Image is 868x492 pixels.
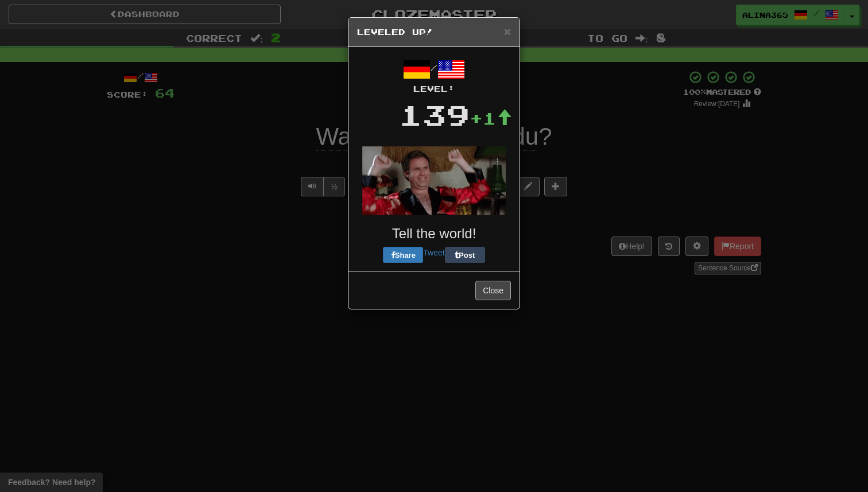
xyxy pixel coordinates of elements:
button: Close [504,25,511,37]
button: Post [445,247,485,263]
button: Share [383,247,423,263]
div: Level: [357,83,511,95]
h5: Leveled Up! [357,26,511,38]
a: Tweet [423,248,444,257]
div: +1 [470,107,512,130]
button: Close [475,281,511,300]
div: 139 [399,95,470,135]
div: / [357,56,511,95]
img: will-ferrel-d6c07f94194e19e98823ed86c433f8fc69ac91e84bfcb09b53c9a5692911eaa6.gif [362,146,506,215]
h3: Tell the world! [357,226,511,241]
span: × [504,25,511,38]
